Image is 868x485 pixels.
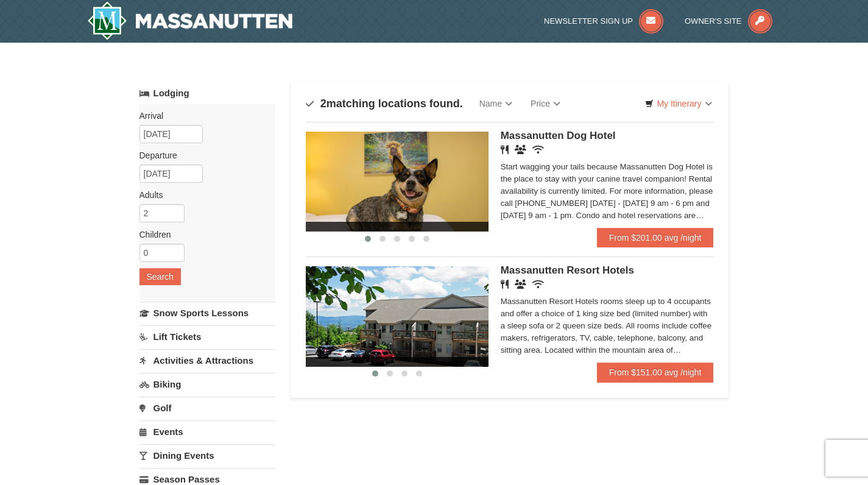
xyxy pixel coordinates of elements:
i: Restaurant [501,280,509,289]
a: Owner's Site [685,16,772,26]
span: Newsletter Sign Up [544,16,633,26]
a: Events [139,420,275,443]
span: Massanutten Dog Hotel [501,130,616,141]
a: From $151.00 avg /night [597,363,714,382]
label: Arrival [139,110,266,122]
label: Adults [139,189,266,201]
a: Snow Sports Lessons [139,302,275,324]
i: Wireless Internet (free) [532,145,544,154]
span: 2 [320,97,326,110]
i: Banquet Facilities [515,280,526,289]
div: Start wagging your tails because Massanutten Dog Hotel is the place to stay with your canine trav... [501,161,714,222]
a: Dining Events [139,444,275,467]
div: Massanutten Resort Hotels rooms sleep up to 4 occupants and offer a choice of 1 king size bed (li... [501,296,714,356]
a: Price [521,91,570,116]
a: Lodging [139,82,275,104]
h4: matching locations found. [306,97,463,110]
a: Biking [139,373,275,395]
label: Children [139,228,266,241]
a: Massanutten Resort [87,1,293,40]
a: Golf [139,397,275,419]
img: Massanutten Resort Logo [87,1,293,40]
span: Owner's Site [685,16,742,26]
i: Banquet Facilities [515,145,526,154]
span: Massanutten Resort Hotels [501,264,634,276]
a: Activities & Attractions [139,349,275,372]
a: Lift Tickets [139,325,275,348]
a: Newsletter Sign Up [544,16,663,26]
i: Restaurant [501,145,509,154]
a: From $201.00 avg /night [597,228,714,247]
button: Search [139,268,181,285]
a: My Itinerary [637,94,719,113]
i: Wireless Internet (free) [532,280,544,289]
a: Name [470,91,521,116]
label: Departure [139,149,266,161]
